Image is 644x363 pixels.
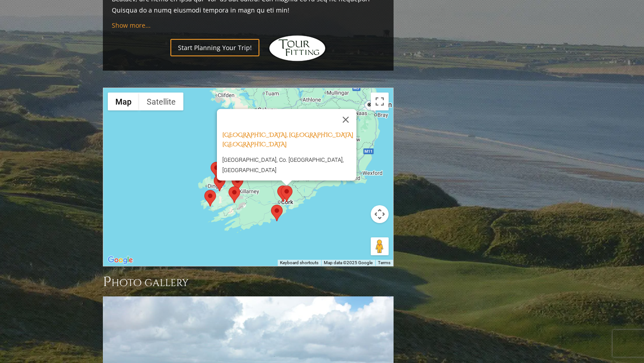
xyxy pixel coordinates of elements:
[371,237,389,255] button: Drag Pegman onto the map to open Street View
[280,260,318,266] button: Keyboard shortcuts
[335,109,356,131] button: Close
[170,39,259,56] a: Start Planning Your Trip!
[378,260,390,265] a: Terms (opens in new tab)
[139,93,183,110] button: Show satellite imagery
[371,205,389,223] button: Map camera controls
[106,254,135,266] a: Open this area in Google Maps (opens a new window)
[324,260,373,265] span: Map data ©2025 Google
[108,93,139,110] button: Show street map
[222,154,356,175] p: [GEOGRAPHIC_DATA], Co. [GEOGRAPHIC_DATA], [GEOGRAPHIC_DATA]
[112,21,151,30] a: Show more...
[103,273,394,291] h3: Photo Gallery
[222,131,353,148] a: [GEOGRAPHIC_DATA], [GEOGRAPHIC_DATA] [GEOGRAPHIC_DATA]
[268,35,326,62] img: Hidden Links
[371,93,389,110] button: Toggle fullscreen view
[106,254,135,266] img: Google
